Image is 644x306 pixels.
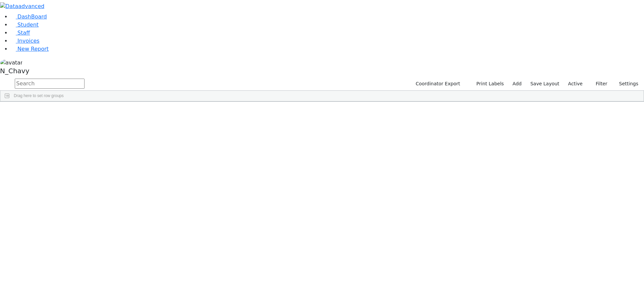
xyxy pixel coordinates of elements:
[11,30,30,36] a: Staff
[411,79,463,89] button: Coordinator Export
[527,79,562,89] button: Save Layout
[469,79,507,89] button: Print Labels
[11,38,40,44] a: Invoices
[17,13,47,20] span: DashBoard
[17,46,49,52] span: New Report
[17,30,30,36] span: Staff
[11,13,47,20] a: DashBoard
[15,79,85,89] input: Search
[14,93,64,98] span: Drag here to set row groups
[11,21,39,28] a: Student
[509,79,525,89] a: Add
[610,79,641,89] button: Settings
[17,38,40,44] span: Invoices
[11,46,49,52] a: New Report
[587,79,610,89] button: Filter
[565,79,586,89] label: Active
[17,21,39,28] span: Student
